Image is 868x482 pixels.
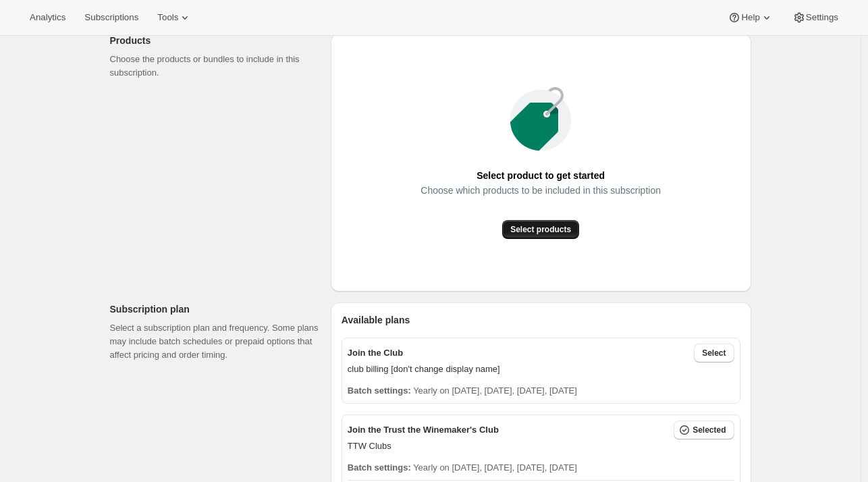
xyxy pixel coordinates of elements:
[413,385,577,396] span: Yearly on [DATE], [DATE], [DATE], [DATE]
[348,439,734,453] p: TTW Clubs
[806,12,838,23] span: Settings
[348,346,403,360] p: Join the Club
[674,421,734,439] button: Selected
[30,12,65,23] span: Analytics
[693,425,726,435] span: Selected
[784,8,846,27] button: Settings
[84,12,138,23] span: Subscriptions
[76,8,146,27] button: Subscriptions
[348,385,411,396] span: Batch settings:
[348,363,734,376] p: club billing [don't change display name]
[502,220,579,239] button: Select products
[348,462,411,473] span: Batch settings:
[342,313,410,327] span: Available plans
[477,166,605,185] span: Select product to get started
[720,8,781,27] button: Help
[702,348,726,358] span: Select
[149,8,200,27] button: Tools
[110,321,320,362] p: Select a subscription plan and frequency. Some plans may include batch schedules or prepaid optio...
[510,224,571,235] span: Select products
[413,462,577,473] span: Yearly on [DATE], [DATE], [DATE], [DATE]
[157,12,178,23] span: Tools
[22,8,74,27] button: Analytics
[110,302,320,316] p: Subscription plan
[110,34,320,47] p: Products
[421,181,661,200] span: Choose which products to be included in this subscription
[348,423,499,437] p: Join the Trust the Winemaker's Club
[741,12,759,23] span: Help
[694,344,734,363] button: Select
[110,53,320,80] p: Choose the products or bundles to include in this subscription.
